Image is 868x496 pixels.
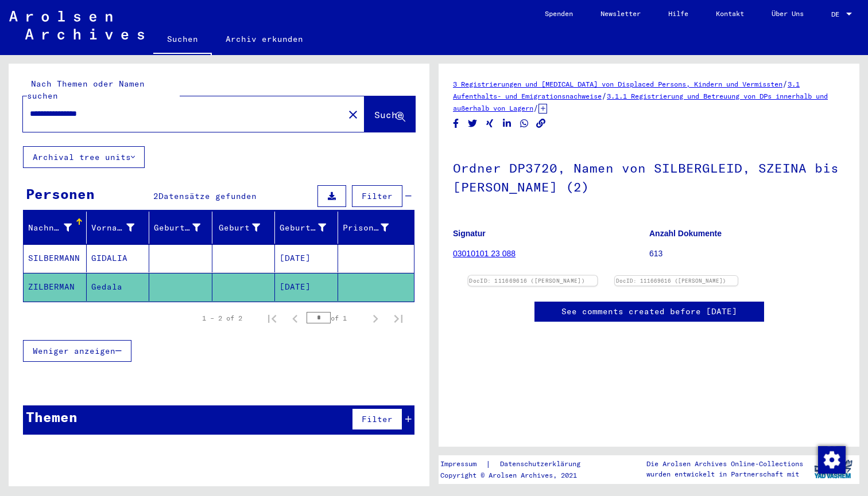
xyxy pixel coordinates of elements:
span: / [782,79,788,89]
span: Filter [362,191,393,201]
mat-header-cell: Prisoner # [338,212,414,244]
mat-cell: [DATE] [275,273,338,301]
span: Weniger anzeigen [33,346,115,356]
button: Previous page [284,307,307,330]
button: Share on Twitter [467,116,479,131]
p: Copyright © Arolsen Archives, 2021 [440,470,594,481]
button: Filter [352,408,402,430]
div: of 1 [307,313,364,323]
div: Nachname [28,218,86,237]
button: Copy link [535,116,547,131]
a: Suchen [153,25,212,55]
p: wurden entwickelt in Partnerschaft mit [646,469,803,479]
b: Signatur [453,229,486,238]
a: 3 Registrierungen und [MEDICAL_DATA] von Displaced Persons, Kindern und Vermissten [453,80,782,88]
mat-label: Nach Themen oder Namen suchen [27,79,145,101]
div: 1 – 2 of 2 [202,313,242,323]
span: / [533,103,538,113]
a: 03010101 23 088 [453,249,516,258]
div: Geburtsdatum [280,222,326,234]
button: Clear [342,103,365,126]
div: | [440,458,594,470]
div: Geburt‏ [217,218,275,237]
mat-cell: ZILBERMAN [24,273,87,301]
img: yv_logo.png [812,455,855,483]
button: Archival tree units [23,146,145,168]
mat-header-cell: Nachname [24,212,87,244]
h1: Ordner DP3720, Namen von SILBERGLEID, SZEINA bis [PERSON_NAME] (2) [453,142,845,211]
a: 3.1.1 Registrierung und Betreuung von DPs innerhalb und außerhalb von Lagern [453,92,828,112]
div: Nachname [28,222,72,234]
div: Vorname [91,218,149,237]
a: Impressum [440,458,486,470]
button: Share on WhatsApp [518,116,530,131]
span: Datensätze gefunden [158,191,257,201]
mat-cell: [DATE] [275,244,338,272]
mat-header-cell: Geburtsname [149,212,212,244]
div: Geburtsdatum [280,218,340,237]
span: DE [831,10,844,18]
mat-icon: close [346,108,360,122]
div: Themen [26,407,77,427]
div: Geburtsname [154,222,200,234]
a: Datenschutzerklärung [491,458,594,470]
span: 2 [153,191,158,201]
a: DocID: 111669616 ([PERSON_NAME]) [616,278,726,284]
a: See comments created before [DATE] [561,306,737,318]
button: Last page [387,307,410,330]
img: Zustimmung ändern [818,446,846,474]
div: Prisoner # [343,218,404,237]
p: 613 [649,248,845,260]
p: Die Arolsen Archives Online-Collections [646,459,803,469]
a: Archiv erkunden [212,25,317,53]
button: First page [261,307,284,330]
mat-header-cell: Vorname [87,212,150,244]
div: Personen [26,183,95,204]
button: Suche [365,96,415,132]
div: Geburt‏ [217,222,261,234]
div: Prisoner # [343,222,389,234]
button: Weniger anzeigen [23,340,131,362]
button: Share on Facebook [450,116,462,131]
div: Zustimmung ändern [817,446,845,473]
div: Geburtsname [154,218,215,237]
mat-header-cell: Geburtsdatum [275,212,338,244]
button: Share on Xing [484,116,496,131]
span: Suche [374,109,403,120]
a: DocID: 111669616 ([PERSON_NAME]) [469,278,585,284]
button: Filter [352,185,402,207]
span: Filter [362,414,393,424]
b: Anzahl Dokumente [649,229,722,238]
img: Arolsen_neg.svg [9,11,144,40]
span: / [602,91,607,101]
mat-cell: Gedala [87,273,150,301]
div: Vorname [91,222,135,234]
button: Next page [364,307,387,330]
mat-cell: SILBERMANN [24,244,87,272]
mat-header-cell: Geburt‏ [212,212,276,244]
button: Share on LinkedIn [501,116,513,131]
mat-cell: GIDALIA [87,244,150,272]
